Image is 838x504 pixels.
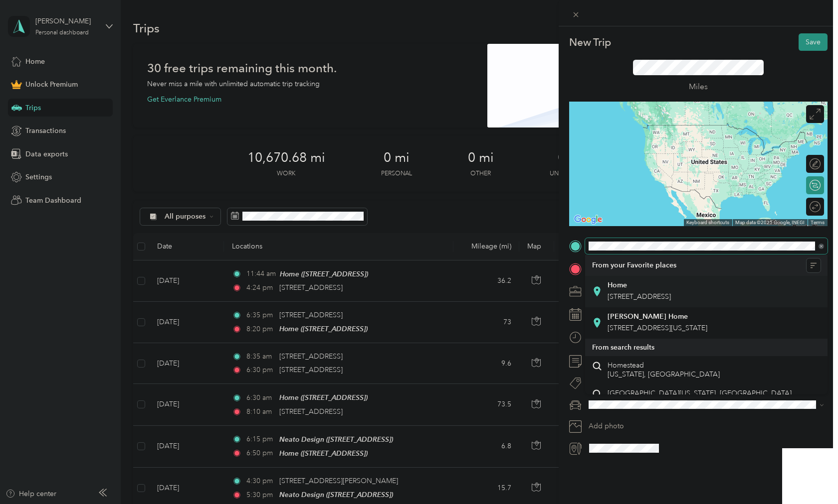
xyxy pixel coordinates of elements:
a: Terms (opens in new tab) [811,220,825,225]
strong: Home [608,281,627,290]
p: Miles [689,81,708,93]
span: From your Favorite places [592,261,676,270]
span: From search results [592,343,654,352]
img: Google [572,213,605,226]
span: [STREET_ADDRESS][US_STATE] [608,324,707,332]
button: Add photo [585,419,828,433]
a: Open this area in Google Maps (opens a new window) [572,213,605,226]
span: Map data ©2025 Google, INEGI [735,220,805,225]
p: New Trip [569,35,611,49]
strong: [PERSON_NAME] Home [608,312,688,321]
iframe: Everlance-gr Chat Button Frame [782,448,838,504]
span: [STREET_ADDRESS] [608,292,671,301]
span: Homestead [US_STATE], [GEOGRAPHIC_DATA] [608,361,720,378]
button: Save [799,33,828,51]
span: [GEOGRAPHIC_DATA][US_STATE], [GEOGRAPHIC_DATA] [608,389,792,398]
button: Keyboard shortcuts [686,219,729,226]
